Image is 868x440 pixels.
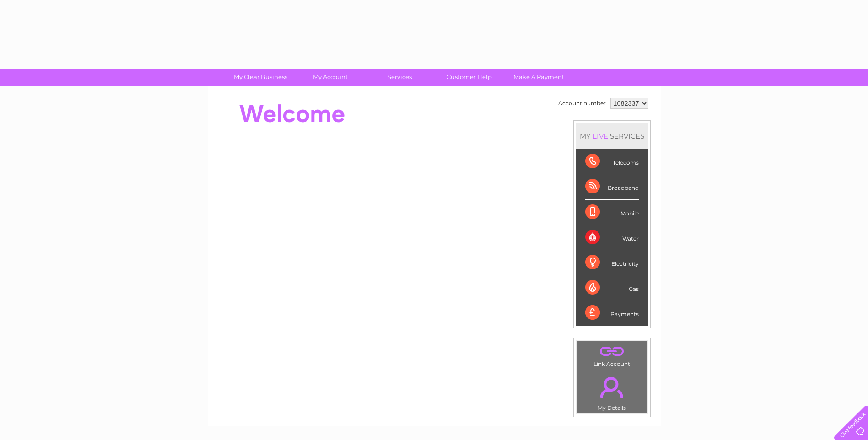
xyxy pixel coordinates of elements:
div: LIVE [591,132,610,140]
div: MY SERVICES [576,123,648,149]
a: Customer Help [431,69,507,86]
div: Mobile [585,200,639,225]
a: Services [362,69,437,86]
a: . [579,371,645,403]
div: Gas [585,275,639,300]
a: . [579,343,645,360]
div: Electricity [585,250,639,275]
div: Water [585,225,639,250]
a: My Clear Business [223,69,298,86]
td: Link Account [577,341,647,370]
td: My Details [577,369,647,414]
div: Broadband [585,174,639,199]
div: Payments [585,300,639,325]
td: Account number [556,96,608,111]
div: Telecoms [585,149,639,174]
a: My Account [292,69,368,86]
a: Make A Payment [501,69,577,86]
